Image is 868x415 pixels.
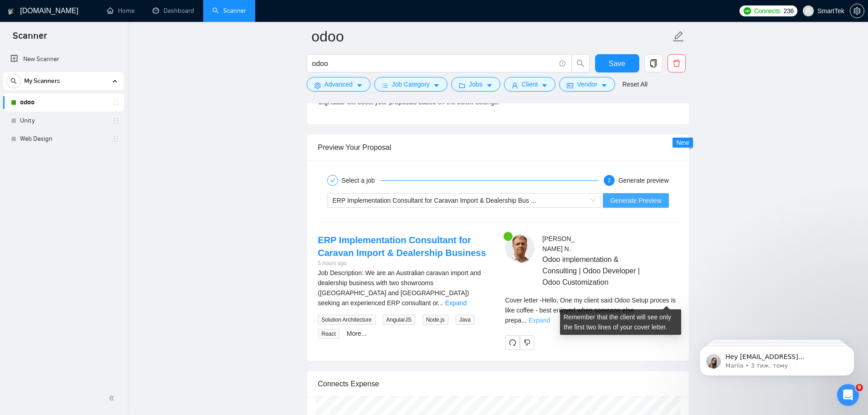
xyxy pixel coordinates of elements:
span: edit [673,31,684,42]
span: ... [521,317,527,324]
div: Remember that the client will see only the first two lines of your cover letter. [560,309,681,335]
button: settingAdvancedcaret-down [307,77,370,92]
span: Scanner [5,29,54,48]
button: idcardVendorcaret-down [559,77,615,92]
button: redo [505,335,520,350]
img: upwork-logo.png [744,7,751,15]
img: c1J14AIOA20xmX8cwGZQfx3sM7o4sWrQrzNpfHFfJUolIrzLxhnGIEIMDfYSy05zPC [505,234,534,263]
button: Save [595,54,639,72]
button: dislike [520,335,534,350]
iframe: Intercom notifications повідомлення [686,327,868,390]
button: search [571,54,590,72]
span: Odoo implementation & Consulting | Odoo Developer | Odoo Customization [542,254,651,288]
span: Java [456,315,474,325]
span: caret-down [433,82,440,89]
input: Search Freelance Jobs... [312,58,555,69]
span: copy [645,59,662,67]
span: React [318,329,339,339]
span: caret-down [356,82,363,89]
iframe: Intercom live chat [837,384,859,406]
span: [PERSON_NAME] N . [542,235,575,252]
button: setting [850,4,864,18]
span: Client [522,79,538,89]
a: More... [347,330,367,337]
span: caret-down [601,82,607,89]
button: folderJobscaret-down [451,77,500,92]
span: Hey [EMAIL_ADDRESS][PERSON_NAME][DOMAIN_NAME], Looks like your Upwork agency SmartTek Solutions r... [40,26,153,160]
p: Message from Mariia, sent 3 тиж. тому [40,35,157,43]
input: Scanner name... [312,25,671,48]
span: Generate Preview [610,195,661,205]
span: caret-down [541,82,548,89]
button: copy [644,54,663,72]
span: ERP Implementation Consultant for Caravan Import & Dealership Bus ... [333,197,536,204]
a: odoo [20,93,107,112]
a: ERP Implementation Consultant for Caravan Import & Dealership Business [318,235,486,258]
a: searchScanner [212,7,246,15]
span: 236 [783,6,793,16]
a: Expand [445,299,467,307]
a: Unity [20,112,107,130]
span: My Scanners [24,72,60,90]
button: userClientcaret-down [504,77,556,92]
li: My Scanners [3,72,124,148]
span: ... [438,299,443,307]
span: check [330,178,335,183]
a: dashboardDashboard [153,7,194,15]
span: Node.js [422,315,448,325]
span: info-circle [560,61,565,67]
img: logo [8,4,14,19]
span: holder [112,99,119,106]
span: delete [668,59,685,67]
span: folder [459,82,465,89]
span: setting [850,7,864,15]
span: idcard [567,82,573,89]
span: caret-down [486,82,493,89]
div: Remember that the client will see only the first two lines of your cover letter. [505,295,678,325]
span: 9 [856,384,863,391]
div: 5 hours ago [318,259,491,268]
span: New [676,139,689,146]
div: Connects Expense [318,371,678,397]
span: holder [112,135,119,143]
span: Cover letter - Hello, One my client said Odoo Setup proces is like coffee - best enjoyed when som... [505,297,676,324]
span: dislike [524,339,530,346]
span: Solution Architecture [318,315,375,325]
span: bars [382,82,388,89]
div: Generate preview [618,175,669,186]
span: Job Description: We are an Australian caravan import and dealership business with two showrooms (... [318,269,481,307]
span: Vendor [577,79,597,89]
a: Reset All [622,79,647,89]
span: setting [314,82,321,89]
span: Connects: [754,6,781,16]
span: redo [506,339,519,346]
span: search [572,59,589,67]
a: setting [850,7,864,15]
a: Expand [529,317,550,324]
span: double-left [108,394,118,403]
a: homeHome [107,7,134,15]
li: New Scanner [3,50,124,68]
span: user [512,82,518,89]
span: Job Category [392,79,430,89]
button: barsJob Categorycaret-down [374,77,447,92]
div: Select a job [342,175,380,186]
span: Advanced [324,79,353,89]
div: Preview Your Proposal [318,134,678,160]
span: AngularJS [383,315,415,325]
button: Generate Preview [603,193,668,208]
button: search [6,74,21,88]
a: Web Design [20,130,107,148]
span: 2 [608,177,611,184]
button: delete [668,54,686,72]
span: Save [609,58,625,69]
span: search [7,78,21,84]
span: user [805,8,812,14]
span: holder [112,117,119,124]
div: Job Description: We are an Australian caravan import and dealership business with two showrooms (... [318,268,491,308]
span: Jobs [469,79,483,89]
a: New Scanner [10,50,117,68]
